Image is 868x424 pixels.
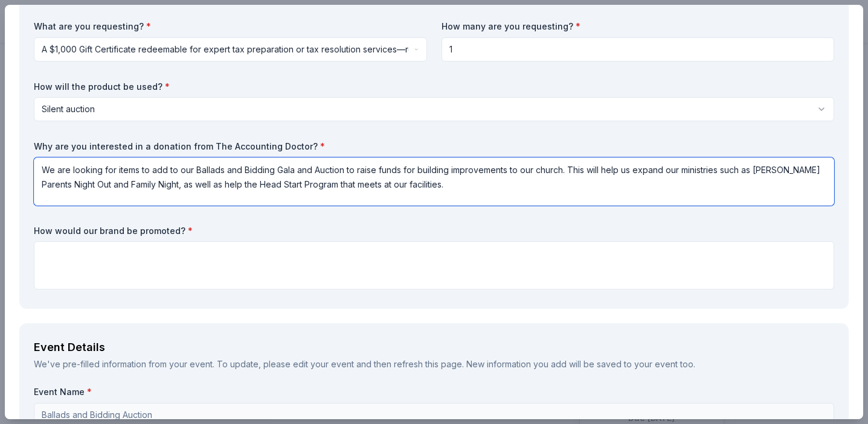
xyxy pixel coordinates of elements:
label: Why are you interested in a donation from The Accounting Doctor? [34,141,834,153]
label: How would our brand be promoted? [34,225,834,237]
label: How many are you requesting? [442,21,835,33]
div: We've pre-filled information from your event. To update, please edit your event and then refresh ... [34,357,834,372]
label: How will the product be used? [34,81,834,93]
textarea: We are looking for items to add to our Ballads and Bidding Gala and Auction to raise funds for bu... [34,157,834,206]
div: Event Details [34,338,834,357]
label: Event Name [34,386,834,398]
label: What are you requesting? [34,21,427,33]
